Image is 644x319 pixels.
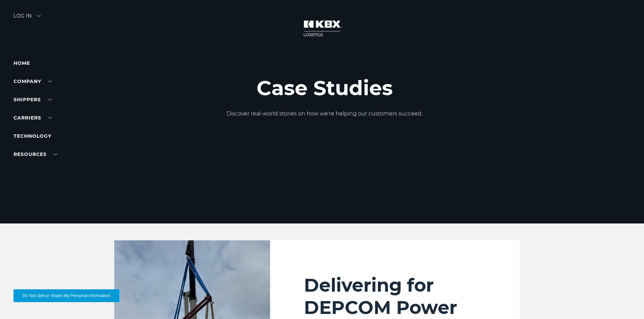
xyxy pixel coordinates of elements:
a: Home [14,60,30,66]
a: RESOURCES [14,151,57,157]
img: kbx logo [297,14,348,43]
p: Discover real-world stories on how we're helping our customers succeed. [226,110,423,118]
button: Do Not Sell or Share My Personal Information [14,289,119,302]
img: arrow [37,15,41,17]
a: Company [14,78,52,84]
h1: Case Studies [226,77,423,100]
div: Log in [14,14,41,23]
a: Technology [14,133,51,139]
a: Carriers [14,115,52,121]
a: SHIPPERS [14,97,52,103]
